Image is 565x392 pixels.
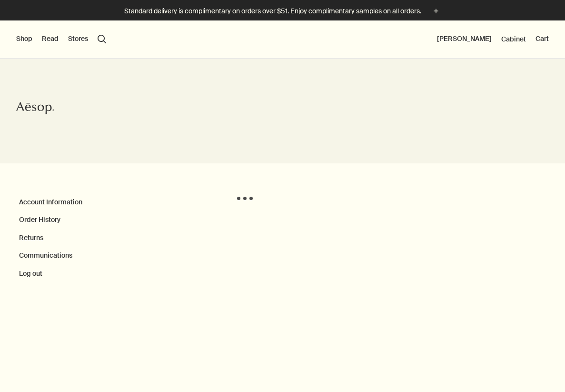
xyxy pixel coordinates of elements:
[14,99,57,120] a: Aesop
[19,233,43,242] a: Returns
[19,198,82,206] a: Account Information
[124,6,421,16] p: Standard delivery is complimentary on orders over $51. Enjoy complimentary samples on all orders.
[68,34,88,44] button: Stores
[19,269,42,279] button: Log out
[437,34,492,44] button: [PERSON_NAME]
[19,215,60,224] a: Order History
[16,20,106,59] nav: primary
[124,6,441,17] button: Standard delivery is complimentary on orders over $51. Enjoy complimentary samples on all orders.
[16,101,54,115] svg: Aesop
[535,34,549,44] button: Cart
[19,251,72,260] a: Communications
[42,34,59,44] button: Read
[437,20,549,59] nav: supplementary
[98,35,106,43] button: Open search
[501,35,526,43] a: Cabinet
[19,197,236,279] nav: My Account Page Menu Navigation
[16,34,32,44] button: Shop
